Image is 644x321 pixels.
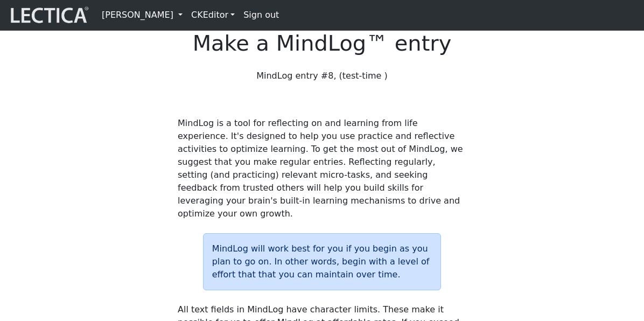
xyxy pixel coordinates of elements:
img: lecticalive [8,5,89,25]
a: CKEditor [187,4,239,26]
p: MindLog entry #8, (test-time ) [178,69,466,82]
p: MindLog is a tool for reflecting on and learning from life experience. It's designed to help you ... [178,117,466,220]
a: [PERSON_NAME] [97,4,187,26]
a: Sign out [239,4,283,26]
div: MindLog will work best for you if you begin as you plan to go on. In other words, begin with a le... [203,233,442,290]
